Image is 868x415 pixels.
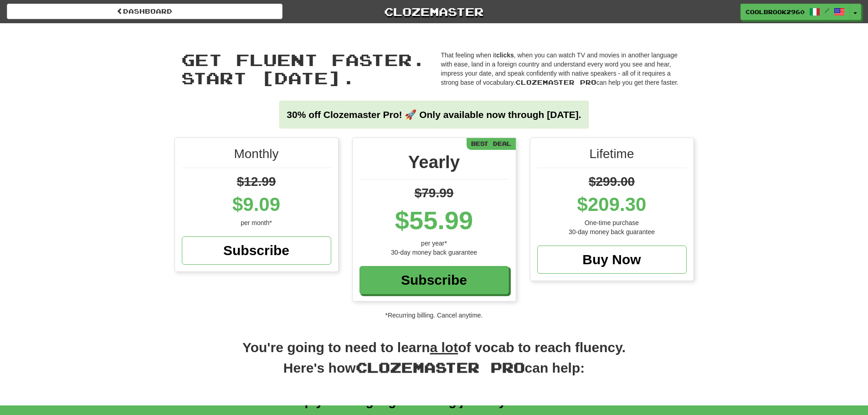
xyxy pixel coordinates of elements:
[430,340,458,355] u: a lot
[745,8,805,16] span: CoolBrook2960
[589,174,635,189] span: $299.00
[360,248,509,257] div: 30-day money back guarantee
[181,50,426,87] span: Get fluent faster. Start [DATE].
[356,359,525,375] span: Clozemaster Pro
[441,51,687,87] p: That feeling when it , when you can watch TV and movies in another language with ease, land in a ...
[740,4,850,20] a: CoolBrook2960 /
[287,109,581,120] strong: 30% off Clozemaster Pro! 🚀 Only available now through [DATE].
[182,191,331,218] div: $9.09
[825,7,829,14] span: /
[537,218,687,227] div: One-time purchase
[360,202,509,239] div: $55.99
[182,236,331,265] a: Subscribe
[415,186,454,200] span: $79.99
[537,246,687,274] a: Buy Now
[182,218,331,227] div: per month*
[175,338,694,387] h2: You're going to need to learn of vocab to reach fluency. Here's how can help:
[360,266,509,294] a: Subscribe
[515,78,596,86] span: Clozemaster Pro
[537,191,687,218] div: $209.30
[237,174,276,189] span: $12.99
[537,227,687,236] div: 30-day money back guarantee
[467,138,516,149] div: Best Deal
[7,4,282,19] a: Dashboard
[537,145,687,168] div: Lifetime
[296,4,572,20] a: Clozemaster
[360,149,509,179] div: Yearly
[182,145,331,168] div: Monthly
[360,239,509,248] div: per year*
[496,51,514,59] strong: clicks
